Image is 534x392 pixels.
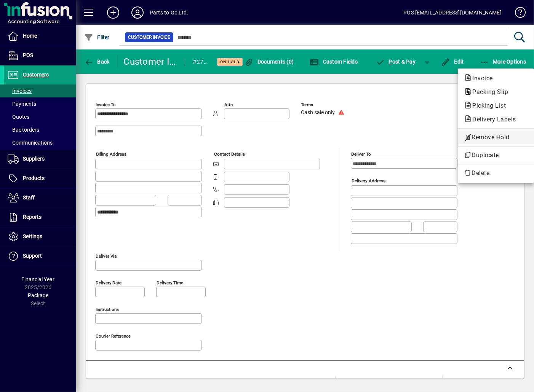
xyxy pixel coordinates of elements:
span: Delivery Labels [464,116,520,123]
span: Invoice [464,75,497,82]
span: Packing Slip [464,88,512,96]
span: Remove Hold [464,133,528,142]
span: Delete [464,169,528,178]
span: Duplicate [464,151,528,160]
span: Picking List [464,102,510,109]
